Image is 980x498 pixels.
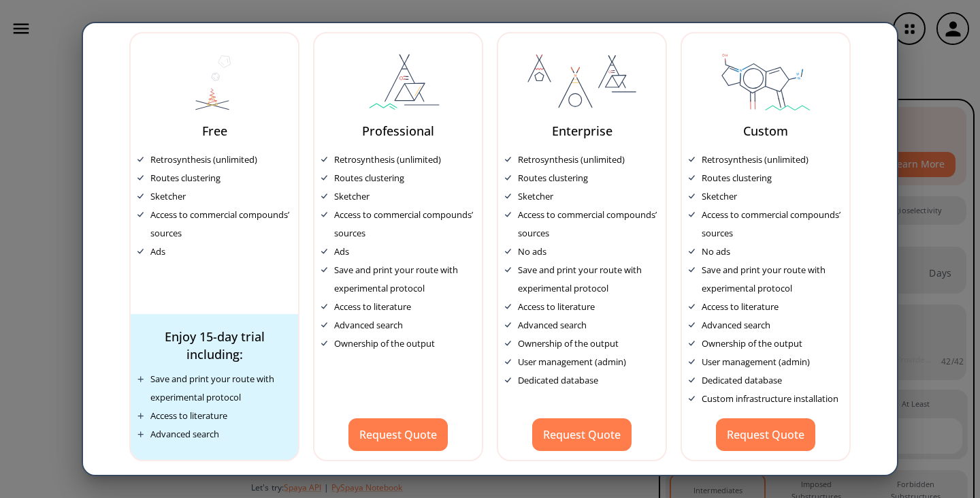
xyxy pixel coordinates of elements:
img: Tick Icon [689,396,695,401]
img: Tick Icon [689,175,695,181]
img: planEnterprise-DfCgZOee.svg [527,54,636,111]
button: Request Quote [348,418,448,451]
div: Routes clustering [518,169,588,187]
img: Tick Icon [137,212,144,217]
button: Request Quote [532,418,632,451]
div: Advanced search [150,425,219,443]
img: Tick Icon [689,377,695,383]
img: svg%3e [357,54,440,111]
img: Tick Icon [321,304,327,309]
img: Tick Icon [689,341,695,346]
div: Retrosynthesis (unlimited) [150,151,257,169]
img: Tick Icon [689,267,695,273]
div: Advanced search [334,316,403,334]
img: Tick Icon [689,212,695,217]
img: Plus icon [137,376,144,382]
img: Tick Icon [505,322,511,328]
div: Access to literature [702,298,779,316]
img: Tick Icon [689,304,695,309]
div: Access to literature [150,407,227,425]
div: Access to commercial compounds’ sources [518,206,659,243]
div: Custom [689,125,843,137]
div: Sketcher [518,187,553,206]
div: Sketcher [334,187,370,206]
img: Tick Icon [321,267,327,273]
img: Tick Icon [505,193,511,199]
img: svg%3e [177,54,251,111]
div: Save and print your route with experimental protocol [150,370,291,407]
img: Tick Icon [689,322,695,328]
img: Tick Icon [137,175,144,181]
img: Tick Icon [137,157,144,162]
div: Ownership of the output [518,334,619,353]
img: Tick Icon [689,193,695,199]
div: Routes clustering [334,169,404,187]
div: Dedicated database [702,371,782,390]
div: Retrosynthesis (unlimited) [518,151,625,169]
img: Tick Icon [505,304,511,309]
img: Tick Icon [321,193,327,199]
img: planCustom-C0xwSQBl.svg [721,54,811,111]
img: Tick Icon [137,249,144,254]
img: Tick Icon [505,267,511,273]
div: Sketcher [702,187,737,206]
img: Tick Icon [689,249,695,254]
div: Enterprise [505,125,659,137]
img: Tick Icon [505,175,511,181]
div: Access to literature [518,298,595,316]
div: Save and print your route with experimental protocol [334,261,475,298]
div: No ads [702,243,730,261]
div: Access to commercial compounds’ sources [150,206,291,243]
img: Plus icon [137,413,144,419]
div: Access to commercial compounds’ sources [702,206,843,243]
img: Tick Icon [321,341,327,346]
div: Sketcher [150,187,186,206]
div: Ads [150,243,165,261]
img: Tick Icon [689,359,695,364]
div: Enjoy 15-day trial including: [137,328,291,363]
img: Tick Icon [505,377,511,383]
div: Access to literature [334,298,411,316]
img: Tick Icon [321,322,327,328]
div: Routes clustering [702,169,772,187]
img: Tick Icon [505,341,511,346]
div: Ownership of the output [334,334,435,353]
div: Professional [321,125,475,137]
div: No ads [518,243,546,261]
div: Save and print your route with experimental protocol [518,261,659,298]
img: Tick Icon [505,249,511,254]
div: Dedicated database [518,371,598,390]
div: Access to commercial compounds’ sources [334,206,475,243]
div: Routes clustering [150,169,220,187]
button: Request Quote [716,418,815,451]
div: User management (admin) [518,353,626,371]
img: Tick Icon [321,157,327,162]
div: Advanced search [518,316,587,334]
div: Save and print your route with experimental protocol [702,261,843,298]
img: Tick Icon [689,157,695,162]
img: Tick Icon [505,212,511,217]
div: Free [137,125,291,137]
img: Tick Icon [505,157,511,162]
img: Tick Icon [137,193,144,199]
div: User management (admin) [702,353,810,371]
div: Advanced search [702,316,770,334]
img: Tick Icon [321,212,327,217]
img: Plus icon [137,431,144,437]
div: Custom infrastructure installation [702,390,838,408]
img: Tick Icon [505,359,511,364]
div: Retrosynthesis (unlimited) [702,151,808,169]
div: Ads [334,243,349,261]
div: Retrosynthesis (unlimited) [334,151,441,169]
img: Tick Icon [321,175,327,181]
img: Tick Icon [321,249,327,254]
div: Ownership of the output [702,334,802,353]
